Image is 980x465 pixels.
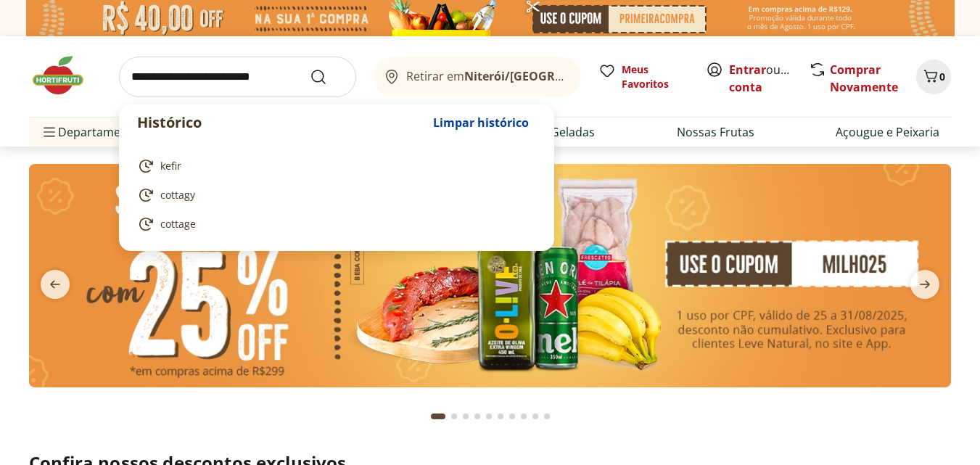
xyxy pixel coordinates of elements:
[506,399,518,434] button: Go to page 7 from fs-carousel
[29,164,951,387] img: cupom
[160,188,195,202] span: cottagy
[160,159,181,173] span: kefir
[483,399,495,434] button: Go to page 5 from fs-carousel
[29,54,102,97] img: Hortifruti
[426,105,536,140] button: Limpar histórico
[916,59,951,94] button: Carrinho
[310,68,345,86] button: Submit Search
[119,57,356,97] input: search
[472,399,483,434] button: Go to page 4 from fs-carousel
[433,117,529,128] span: Limpar histórico
[598,62,688,91] a: Meus Favoritos
[41,115,58,149] button: Menu
[729,62,766,78] a: Entrar
[137,112,426,133] p: Histórico
[830,62,898,95] a: Comprar Novamente
[137,215,530,233] a: cottage
[518,399,530,434] button: Go to page 8 from fs-carousel
[622,62,688,91] span: Meus Favoritos
[541,399,553,434] button: Go to page 10 from fs-carousel
[677,123,754,141] a: Nossas Frutas
[137,157,530,175] a: kefir
[729,61,794,96] span: ou
[406,70,567,83] span: Retirar em
[428,399,448,434] button: Current page from fs-carousel
[495,399,506,434] button: Go to page 6 from fs-carousel
[160,217,196,231] span: cottage
[939,70,945,83] span: 0
[374,57,581,97] button: Retirar emNiterói/[GEOGRAPHIC_DATA]
[530,399,541,434] button: Go to page 9 from fs-carousel
[464,68,630,84] b: Niterói/[GEOGRAPHIC_DATA]
[899,270,951,299] button: next
[729,62,809,95] a: Criar conta
[836,123,939,141] a: Açougue e Peixaria
[41,115,145,149] span: Departamentos
[448,399,460,434] button: Go to page 2 from fs-carousel
[137,186,530,204] a: cottagy
[29,270,81,299] button: previous
[460,399,472,434] button: Go to page 3 from fs-carousel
